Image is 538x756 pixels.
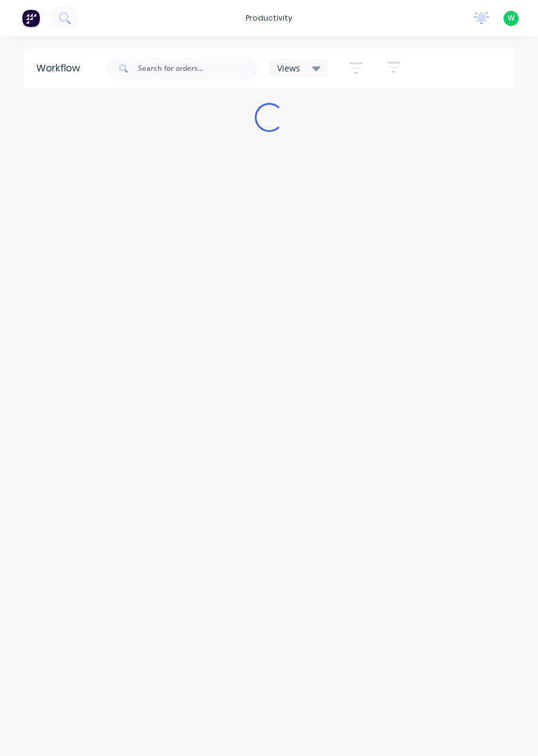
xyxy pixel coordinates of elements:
img: Factory [22,9,40,27]
div: Workflow [36,61,86,76]
span: W [508,13,514,24]
div: productivity [240,9,298,27]
input: Search for orders... [138,56,258,81]
span: Views [277,62,300,74]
